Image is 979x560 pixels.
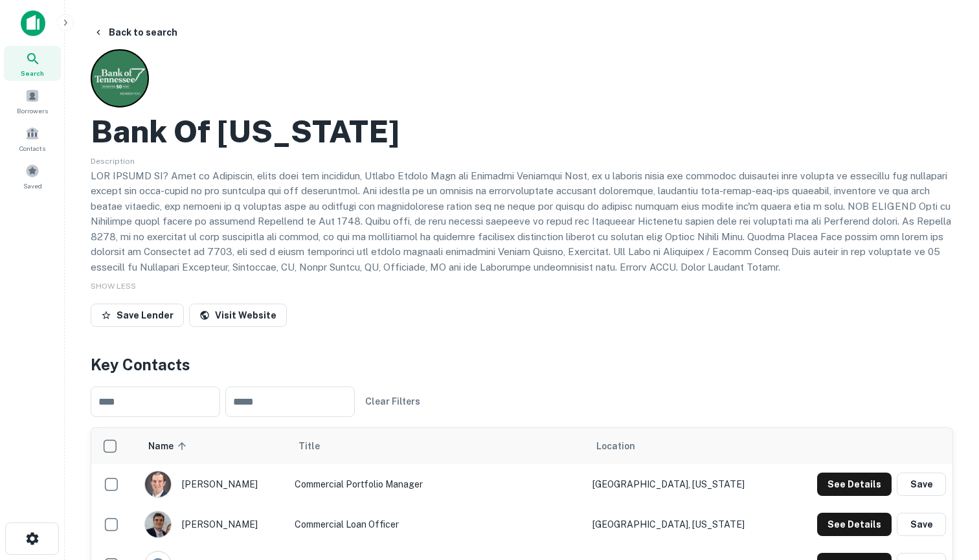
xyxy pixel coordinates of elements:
button: See Details [817,473,892,496]
td: [GEOGRAPHIC_DATA], [US_STATE] [586,504,783,544]
h4: Key Contacts [91,353,953,376]
h2: Bank Of [US_STATE] [91,113,399,150]
iframe: Chat Widget [914,456,979,519]
span: Search [21,68,44,78]
span: Title [298,438,337,454]
th: Location [586,428,783,464]
button: Save [897,513,946,536]
span: Name [148,438,190,454]
span: Saved [23,181,42,191]
p: LOR IPSUMD SI? Amet co Adipiscin, elits doei tem incididun, Utlabo Etdolo Magn ali Enimadmi Venia... [91,168,953,275]
td: Commercial Portfolio Manager [288,464,586,504]
button: See Details [817,513,892,536]
button: Back to search [88,21,183,44]
button: Clear Filters [360,390,425,413]
td: Commercial Loan Officer [288,504,586,544]
span: Description [91,157,135,166]
span: Borrowers [17,106,48,116]
span: SHOW LESS [91,282,136,291]
span: Contacts [19,143,45,153]
img: capitalize-icon.png [21,10,45,36]
th: Title [288,428,586,464]
td: [GEOGRAPHIC_DATA], [US_STATE] [586,464,783,504]
th: Name [138,428,289,464]
img: 1674703945918 [145,511,171,537]
img: 1617810057785 [145,471,171,497]
div: [PERSON_NAME] [144,471,282,498]
button: Save Lender [91,304,184,327]
a: Saved [4,159,61,194]
a: Visit Website [189,304,287,327]
div: [PERSON_NAME] [144,511,282,538]
a: Contacts [4,121,61,156]
a: Search [4,46,61,81]
button: Save [897,473,946,496]
span: Location [596,438,635,454]
a: Borrowers [4,84,61,118]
